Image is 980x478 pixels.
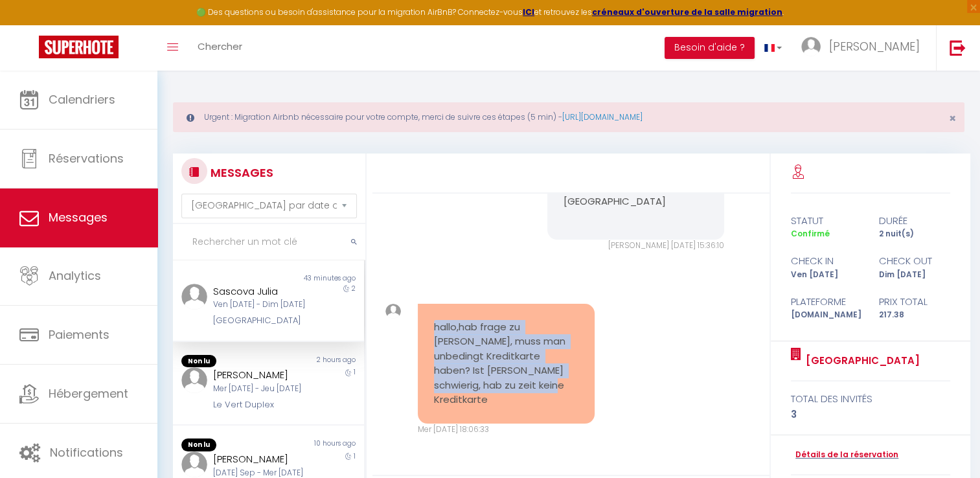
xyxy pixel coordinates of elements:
[50,444,123,461] span: Notifications
[181,355,216,368] span: Non lu
[10,5,49,44] button: Ouvrir le widget de chat LiveChat
[385,304,401,319] img: ...
[782,269,871,281] div: Ven [DATE]
[268,273,363,284] div: 43 minutes ago
[49,209,108,225] span: Messages
[782,309,871,321] div: [DOMAIN_NAME]
[49,91,115,108] span: Calendriers
[871,269,959,281] div: Dim [DATE]
[791,391,950,407] div: total des invités
[173,102,964,132] div: Urgent : Migration Airbnb nécessaire pour votre compte, merci de suivre ces étapes (5 min) -
[665,37,755,59] button: Besoin d'aide ?
[268,355,363,368] div: 2 hours ago
[268,438,363,451] div: 10 hours ago
[418,424,595,436] div: Mer [DATE] 18:06:33
[782,213,871,229] div: statut
[181,438,216,451] span: Non lu
[949,110,956,126] span: ×
[791,228,830,239] span: Confirmé
[829,38,920,54] span: [PERSON_NAME]
[213,284,308,299] div: Sascova Julia
[562,111,643,122] a: [URL][DOMAIN_NAME]
[592,6,782,17] a: créneaux d'ouverture de la salle migration
[523,6,534,17] a: ICI
[434,320,579,407] pre: hallo,hab frage zu [PERSON_NAME], muss man unbedingt Kreditkarte haben? Ist [PERSON_NAME] schwier...
[354,367,356,377] span: 1
[49,385,128,402] span: Hébergement
[213,398,308,411] div: Le Vert Duplex
[173,224,365,260] input: Rechercher un mot clé
[198,40,242,53] span: Chercher
[213,314,308,327] div: [GEOGRAPHIC_DATA]
[49,267,101,284] span: Analytics
[871,253,959,269] div: check out
[207,158,273,187] h3: MESSAGES
[181,451,207,477] img: ...
[782,253,871,269] div: check in
[801,37,821,56] img: ...
[871,228,959,240] div: 2 nuit(s)
[950,40,966,56] img: logout
[564,194,709,209] p: [GEOGRAPHIC_DATA]
[213,383,308,395] div: Mer [DATE] - Jeu [DATE]
[213,451,308,467] div: [PERSON_NAME]
[352,284,356,293] span: 2
[181,284,207,310] img: ...
[213,367,308,383] div: [PERSON_NAME]
[801,353,920,369] a: [GEOGRAPHIC_DATA]
[213,299,308,311] div: Ven [DATE] - Dim [DATE]
[547,240,725,252] div: [PERSON_NAME] [DATE] 15:36:10
[925,420,970,468] iframe: Chat
[791,407,950,422] div: 3
[188,25,252,71] a: Chercher
[791,449,898,461] a: Détails de la réservation
[49,326,109,343] span: Paiements
[871,213,959,229] div: durée
[782,294,871,310] div: Plateforme
[49,150,124,166] span: Réservations
[949,113,956,124] button: Close
[871,294,959,310] div: Prix total
[354,451,356,461] span: 1
[181,367,207,393] img: ...
[792,25,936,71] a: ... [PERSON_NAME]
[871,309,959,321] div: 217.38
[39,36,119,58] img: Super Booking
